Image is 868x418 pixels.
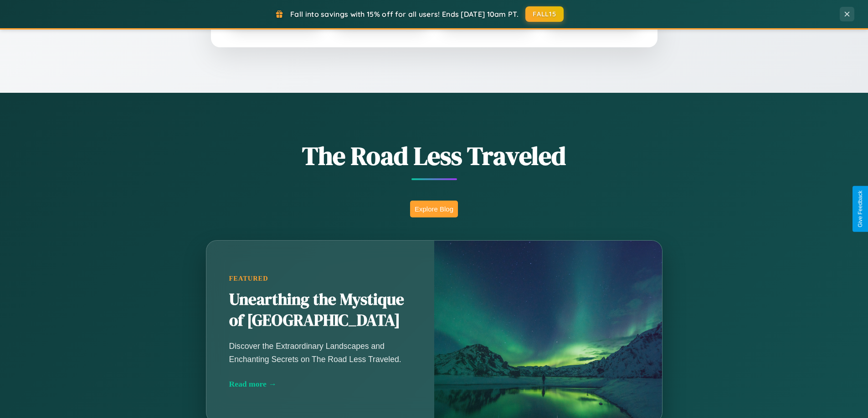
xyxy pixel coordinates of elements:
p: Discover the Extraordinary Landscapes and Enchanting Secrets on The Road Less Traveled. [229,340,411,365]
button: Explore Blog [410,201,458,217]
h2: Unearthing the Mystique of [GEOGRAPHIC_DATA] [229,289,411,331]
button: FALL15 [525,6,564,22]
h1: The Road Less Traveled [161,138,708,173]
div: Give Feedback [857,191,863,227]
span: Fall into savings with 15% off for all users! Ends [DATE] 10am PT. [290,10,519,19]
div: Read more → [229,379,411,389]
div: Featured [229,275,411,282]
